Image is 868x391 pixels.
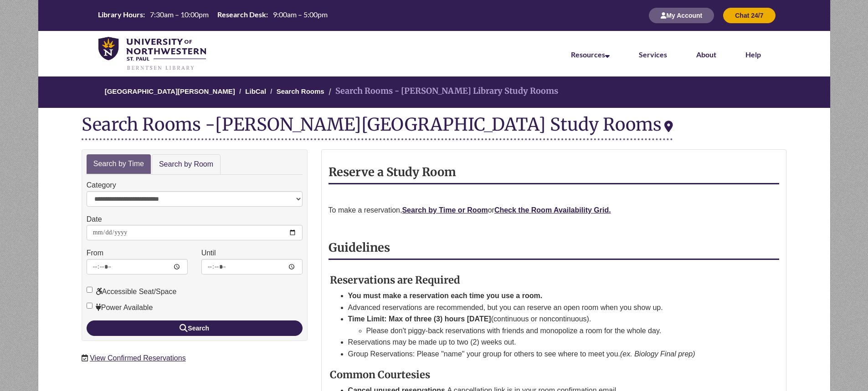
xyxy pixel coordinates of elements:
th: Library Hours: [94,10,146,20]
li: Group Reservations: Please "name" your group for others to see where to meet you. [348,348,758,360]
div: [PERSON_NAME][GEOGRAPHIC_DATA] Study Rooms [215,113,673,135]
a: Help [745,50,761,59]
p: To make a reservation, or [329,204,780,216]
label: Category [87,179,116,191]
a: Search by Room [152,154,221,175]
em: (ex. Biology Final prep) [620,350,695,358]
a: Resources [571,50,610,59]
strong: Time Limit: Max of three (3) hours [DATE] [348,315,491,323]
input: Accessible Seat/Space [87,287,92,293]
button: My Account [649,8,714,23]
label: Power Available [87,302,153,314]
label: Until [201,247,216,259]
a: Check the Room Availability Grid. [494,206,611,214]
span: 9:00am – 5:00pm [273,10,328,19]
a: Search by Time or Room [402,206,488,214]
table: Hours Today [94,10,331,20]
a: LibCal [245,87,266,95]
a: [GEOGRAPHIC_DATA][PERSON_NAME] [105,87,235,95]
li: Reservations may be made up to two (2) weeks out. [348,336,758,348]
strong: You must make a reservation each time you use a room. [348,292,543,300]
strong: Reserve a Study Room [329,165,456,179]
a: Hours Today [94,10,331,21]
a: Services [639,50,667,59]
button: Search [87,320,303,336]
li: Search Rooms - [PERSON_NAME] Library Study Rooms [326,85,558,98]
div: Search Rooms - [82,115,673,140]
img: UNWSP Library Logo [98,37,206,71]
label: Date [87,213,102,225]
a: My Account [649,11,714,19]
label: Accessible Seat/Space [87,286,177,298]
a: Search by Time [87,154,151,174]
label: From [87,247,103,259]
strong: Common Courtesies [330,368,430,381]
a: View Confirmed Reservations [90,354,185,362]
strong: Guidelines [329,240,390,255]
a: About [696,50,716,59]
span: 7:30am – 10:00pm [150,10,209,19]
li: Please don't piggy-back reservations with friends and monopolize a room for the whole day. [366,325,758,337]
strong: Reservations are Required [330,274,460,286]
li: (continuous or noncontinuous). [348,313,758,336]
a: Search Rooms [277,87,324,95]
input: Power Available [87,303,92,309]
th: Research Desk: [214,10,269,20]
nav: Breadcrumb [18,76,850,108]
a: Chat 24/7 [723,11,775,19]
li: Advanced reservations are recommended, but you can reserve an open room when you show up. [348,302,758,314]
button: Chat 24/7 [723,8,775,23]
